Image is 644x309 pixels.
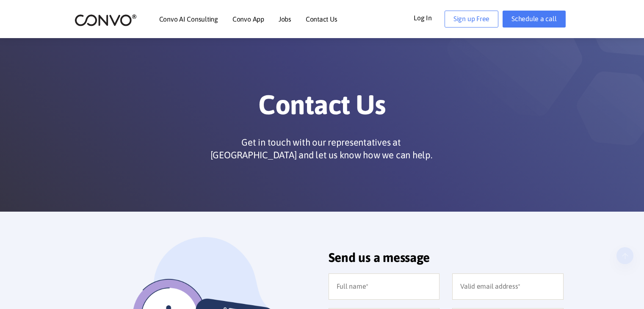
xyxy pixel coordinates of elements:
[87,88,557,127] h1: Contact Us
[279,16,291,22] a: Jobs
[329,250,564,271] h2: Send us a message
[75,14,137,27] img: logo_2.png
[445,11,498,28] a: Sign up Free
[306,16,337,22] a: Contact Us
[232,16,264,22] a: Convo App
[329,273,440,300] input: Full name*
[159,16,218,22] a: Convo AI Consulting
[414,11,445,24] a: Log In
[503,11,565,28] a: Schedule a call
[452,273,564,300] input: Valid email address*
[207,136,436,161] p: Get in touch with our representatives at [GEOGRAPHIC_DATA] and let us know how we can help.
